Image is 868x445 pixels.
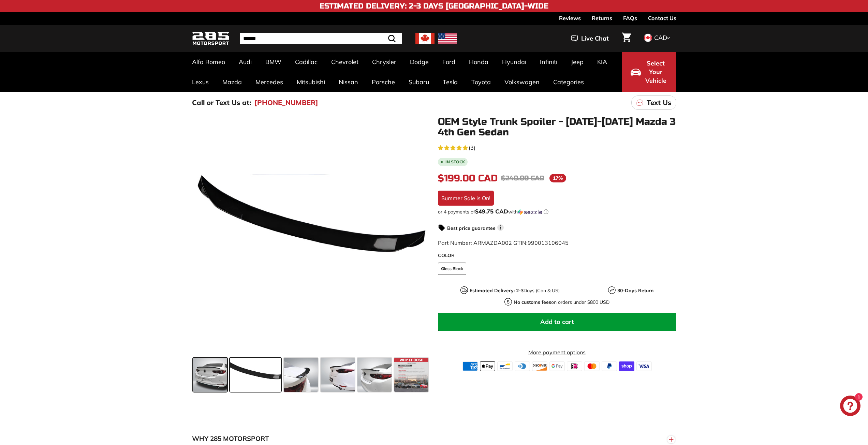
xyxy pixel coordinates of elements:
a: [PHONE_NUMBER] [254,98,318,108]
div: or 4 payments of with [438,208,676,215]
a: Reviews [559,12,581,24]
a: BMW [259,52,288,72]
span: CAD [654,34,667,42]
h4: Estimated Delivery: 2-3 Days [GEOGRAPHIC_DATA]-Wide [320,2,548,10]
a: Porsche [365,72,402,92]
p: on orders under $800 USD [514,299,609,306]
span: Live Chat [581,34,609,43]
a: Mazda [216,72,249,92]
inbox-online-store-chat: Shopify online store chat [838,396,863,418]
a: Hyundai [495,52,533,72]
a: Jeep [564,52,590,72]
strong: No customs fees [514,299,551,305]
span: Add to cart [540,318,574,326]
div: Summer Sale is On! [438,191,494,206]
a: KIA [590,52,614,72]
img: discover [532,361,547,371]
span: Part Number: ARMAZDA002 GTIN: [438,239,569,246]
img: diners_club [515,361,530,371]
a: Subaru [402,72,436,92]
img: Sezzle [518,209,542,215]
span: 17% [549,174,566,182]
a: Mercedes [249,72,290,92]
a: Alfa Romeo [185,52,232,72]
img: american_express [462,361,478,371]
img: apple_pay [480,361,495,371]
b: In stock [445,160,465,164]
a: Honda [462,52,495,72]
a: Lexus [185,72,216,92]
img: google_pay [549,361,565,371]
a: 5.0 rating (3 votes) [438,143,676,152]
strong: 30-Days Return [617,287,653,294]
img: bancontact [497,361,513,371]
p: Text Us [647,98,671,108]
a: Mitsubishi [290,72,332,92]
p: Call or Text Us at: [192,98,251,108]
img: shopify_pay [619,361,634,371]
span: i [497,224,504,231]
a: Returns [592,12,612,24]
img: Logo_285_Motorsport_areodynamics_components [192,31,230,47]
a: Dodge [403,52,436,72]
a: FAQs [623,12,637,24]
a: Nissan [332,72,365,92]
span: $49.75 CAD [475,208,508,215]
button: Live Chat [562,30,618,47]
a: Chrysler [365,52,403,72]
h1: OEM Style Trunk Spoiler - [DATE]-[DATE] Mazda 3 4th Gen Sedan [438,117,676,138]
a: Volkswagen [498,72,546,92]
a: Toyota [465,72,498,92]
span: 990013106045 [528,239,569,246]
span: $199.00 CAD [438,173,498,184]
a: Tesla [436,72,465,92]
a: Infiniti [533,52,564,72]
a: Categories [546,72,591,92]
strong: Estimated Delivery: 2-3 [470,287,524,294]
strong: Best price guarantee [447,225,496,231]
p: Days (Can & US) [470,287,560,294]
a: Chevrolet [324,52,365,72]
div: or 4 payments of$49.75 CADwithSezzle Click to learn more about Sezzle [438,208,676,215]
label: COLOR [438,252,676,259]
span: $240.00 CAD [501,174,544,182]
a: Cart [618,27,635,50]
a: Ford [436,52,462,72]
img: ideal [567,361,582,371]
a: More payment options [438,348,676,356]
img: paypal [602,361,617,371]
button: Select Your Vehicle [622,52,676,92]
img: master [584,361,600,371]
a: Audi [232,52,259,72]
input: Search [240,33,402,44]
a: Cadillac [288,52,324,72]
a: Text Us [631,95,676,110]
button: Add to cart [438,313,676,331]
a: Contact Us [648,12,676,24]
span: Select Your Vehicle [644,59,667,85]
img: visa [636,361,652,371]
span: (3) [469,144,475,152]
